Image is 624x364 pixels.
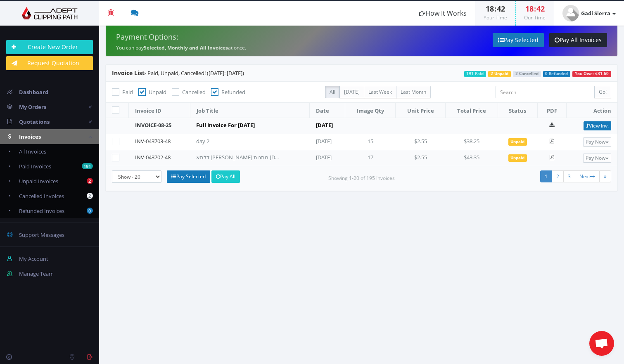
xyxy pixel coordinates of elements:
span: Unpaid [149,88,166,96]
span: 18 [525,4,534,14]
span: Refunded Invoices [19,207,64,215]
a: Pay Selected [167,170,210,183]
th: PDF [537,103,567,118]
span: 42 [536,4,545,14]
a: 3 [563,170,575,182]
span: My Account [19,255,48,262]
span: 191 Paid [464,71,486,77]
a: Request Quotation [6,56,93,70]
b: 0 [87,208,93,214]
b: 2 [87,193,93,199]
a: Create New Order [6,40,93,54]
span: : [494,4,497,14]
a: How It Works [410,1,475,26]
small: Your Time [484,14,507,21]
small: You can pay at once. [116,44,246,51]
div: דלתא [PERSON_NAME] מתנות [DATE] [196,154,279,161]
span: 2 Unpaid [488,71,511,77]
span: Refunded [221,88,245,96]
a: 1 [540,170,552,182]
a: INV-043703-48 [135,137,171,145]
a: 2 [552,170,564,182]
td: $2.55 [396,150,446,166]
strong: Gadi Sierra [581,9,610,17]
span: Cancelled [182,88,206,96]
small: Our Time [524,14,546,21]
span: 18 [486,4,494,14]
span: Dashboard [19,88,48,96]
span: You Owe: $81.60 [572,71,611,77]
label: Last Week [364,86,396,98]
h4: Payment Options: [116,33,356,41]
a: Gadi Sierra [554,1,624,26]
td: $2.55 [396,134,446,150]
small: Showing 1-20 of 195 Invoices [328,175,395,182]
span: Invoices [19,133,41,140]
span: - Paid, Unpaid, Cancelled! ([DATE]: [DATE]) [112,69,244,77]
th: Unit Price [396,103,446,118]
label: All [325,86,340,98]
span: Invoice List [112,69,145,77]
td: 17 [345,150,395,166]
span: 42 [497,4,505,14]
input: Go! [594,86,611,98]
a: View Inv. [584,121,611,130]
td: [DATE] [310,150,345,166]
span: My Orders [19,103,46,111]
span: Quotations [19,118,50,125]
td: $38.25 [445,134,498,150]
span: All Invoices [19,148,46,155]
b: 191 [82,163,93,169]
a: INV-043702-48 [135,154,171,161]
td: Full Invoice For [DATE] [190,118,310,134]
td: [DATE] [310,134,345,150]
a: Pay All [211,170,240,183]
th: Action [567,103,617,118]
button: Pay Now [583,154,611,163]
img: Adept Graphics [6,7,93,19]
img: user_default.jpg [562,5,579,21]
span: Paid [122,88,133,96]
div: day 2 [196,137,279,145]
label: [DATE] [339,86,364,98]
span: 0 Refunded [543,71,571,77]
th: Total Price [445,103,498,118]
button: Pay Now [583,137,611,147]
a: פתח צ'אט [589,331,614,356]
span: Paid Invoices [19,163,51,170]
th: Image Qty [345,103,395,118]
span: Unpaid [508,154,527,162]
span: : [534,4,536,14]
td: $43.35 [445,150,498,166]
a: Pay All Invoices [549,33,607,47]
input: Search [496,86,595,98]
span: Support Messages [19,231,64,239]
a: Next [575,170,600,182]
th: Date [310,103,345,118]
span: Cancelled Invoices [19,192,64,200]
span: Unpaid Invoices [19,177,58,185]
td: 15 [345,134,395,150]
th: Status [498,103,537,118]
span: Manage Team [19,270,54,277]
span: 2 Cancelled [513,71,541,77]
th: Job Title [190,103,310,118]
span: Unpaid [508,138,527,146]
a: Pay Selected [493,33,544,47]
b: 2 [87,178,93,184]
th: Invoice ID [129,103,190,118]
td: [DATE] [310,118,396,134]
label: Last Month [396,86,431,98]
a: INVOICE-08-25 [135,121,171,129]
strong: Selected, Monthly and All Invoices [144,44,228,51]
